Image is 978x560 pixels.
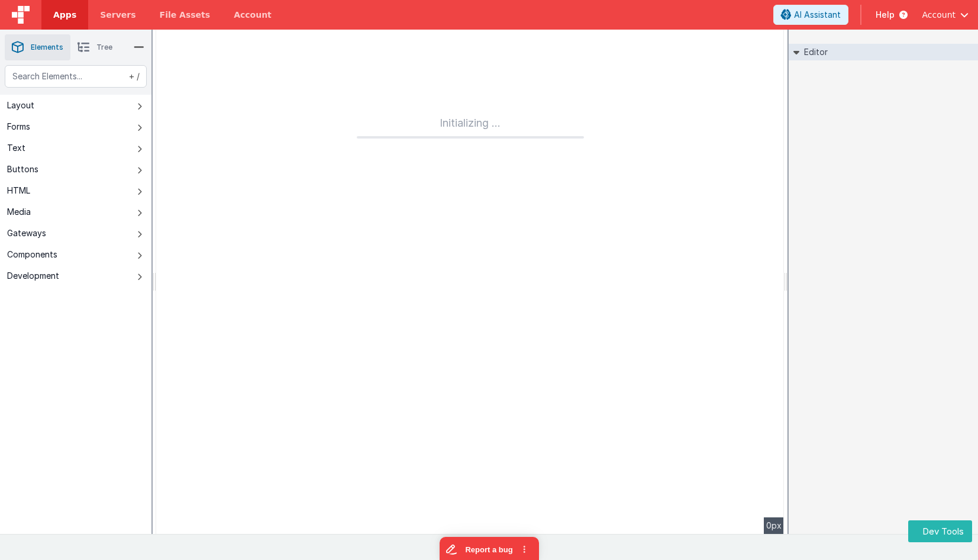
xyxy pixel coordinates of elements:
div: Components [7,249,57,260]
span: + / [127,65,140,88]
div: Media [7,206,31,218]
button: Dev Tools [908,520,972,542]
div: Forms [7,121,30,133]
span: Tree [96,43,112,52]
input: Search Elements... [5,65,147,88]
span: Servers [100,9,135,21]
div: Development [7,270,59,282]
span: File Assets [160,9,211,21]
span: AI Assistant [794,9,841,21]
button: AI Assistant [773,5,848,25]
h2: Editor [799,44,828,60]
button: Account [922,9,969,21]
div: Initializing ... [357,115,584,139]
div: Text [7,142,25,154]
span: Apps [53,9,76,21]
div: Buttons [7,163,38,175]
div: HTML [7,185,30,197]
div: Layout [7,99,34,111]
div: 0px [764,517,784,534]
span: Elements [31,43,63,52]
span: Help [876,9,895,21]
div: Gateways [7,227,46,239]
div: --> [156,30,784,534]
span: Account [922,9,956,21]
